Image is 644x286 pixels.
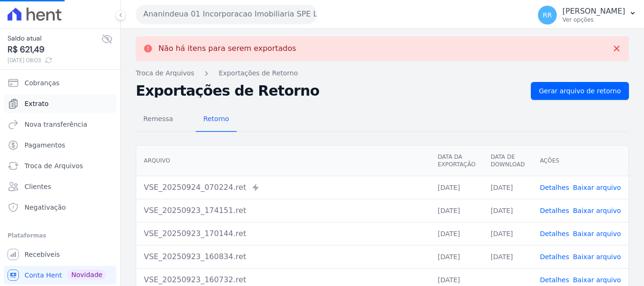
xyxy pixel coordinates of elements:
span: Remessa [138,109,179,128]
td: [DATE] [430,199,483,222]
a: Retorno [196,107,237,132]
a: Troca de Arquivos [136,68,194,78]
a: Exportações de Retorno [219,68,298,78]
a: Detalhes [540,230,569,237]
td: [DATE] [430,245,483,268]
span: Cobranças [25,78,59,88]
div: VSE_20250923_170144.ret [144,228,422,239]
div: VSE_20250923_174151.ret [144,205,422,216]
a: Troca de Arquivos [4,156,116,175]
a: Recebíveis [4,245,116,264]
td: [DATE] [483,176,532,199]
span: Pagamentos [25,140,65,150]
a: Negativação [4,198,116,217]
a: Remessa [136,107,181,132]
span: Negativação [25,203,66,212]
a: Cobranças [4,74,116,92]
th: Data da Exportação [430,146,483,176]
a: Clientes [4,177,116,196]
span: Troca de Arquivos [25,161,83,171]
td: [DATE] [483,245,532,268]
a: Detalhes [540,184,569,191]
div: VSE_20250923_160834.ret [144,251,422,262]
span: Saldo atual [8,33,101,43]
td: [DATE] [483,199,532,222]
nav: Breadcrumb [136,68,629,78]
div: VSE_20250924_070224.ret [144,182,422,193]
p: Ver opções [562,16,625,24]
td: [DATE] [430,176,483,199]
h2: Exportações de Retorno [136,84,523,98]
span: Clientes [25,182,51,191]
p: Não há itens para serem exportados [158,44,296,53]
button: Ananindeua 01 Incorporacao Imobiliaria SPE LTDA [136,5,317,24]
span: Extrato [25,99,49,108]
div: Plataformas [8,230,113,241]
p: [PERSON_NAME] [562,7,625,16]
td: [DATE] [430,222,483,245]
th: Arquivo [136,146,430,176]
span: Novidade [67,270,106,280]
a: Baixar arquivo [573,184,621,191]
a: Pagamentos [4,136,116,155]
a: Baixar arquivo [573,207,621,214]
a: Nova transferência [4,115,116,134]
td: [DATE] [483,222,532,245]
a: Baixar arquivo [573,276,621,284]
a: Detalhes [540,253,569,261]
a: Extrato [4,94,116,113]
a: Baixar arquivo [573,253,621,261]
span: Conta Hent [25,270,62,280]
th: Data de Download [483,146,532,176]
span: [DATE] 08:03 [8,56,101,65]
span: R$ 621,49 [8,43,101,56]
a: Baixar arquivo [573,230,621,237]
th: Ações [532,146,628,176]
a: Detalhes [540,207,569,214]
button: RR [PERSON_NAME] Ver opções [530,2,644,28]
span: Nova transferência [25,120,87,129]
span: Retorno [198,109,235,128]
span: Recebíveis [25,250,60,259]
span: RR [543,12,552,18]
div: VSE_20250923_160732.ret [144,274,422,286]
a: Gerar arquivo de retorno [531,82,629,100]
a: Detalhes [540,276,569,284]
span: Gerar arquivo de retorno [539,86,621,96]
a: Conta Hent Novidade [4,266,116,285]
